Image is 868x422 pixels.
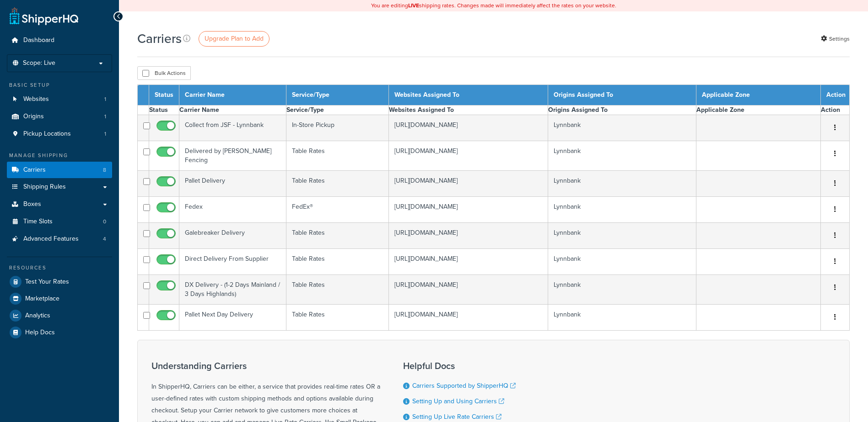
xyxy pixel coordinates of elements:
td: Table Rates [286,305,389,331]
th: Carrier Name [179,105,286,115]
td: Galebreaker Delivery [179,223,286,249]
a: Origins 1 [7,108,112,125]
a: Carriers 8 [7,162,112,179]
td: FedEx® [286,197,389,223]
a: Settings [821,32,850,45]
span: Shipping Rules [23,183,66,191]
td: In-Store Pickup [286,115,389,141]
div: Basic Setup [7,81,112,89]
a: Setting Up and Using Carriers [412,396,504,406]
span: Websites [23,95,49,103]
h3: Understanding Carriers [151,361,380,371]
a: Dashboard [7,32,112,49]
span: 1 [104,113,106,121]
td: [URL][DOMAIN_NAME] [388,115,548,141]
h3: Helpful Docs [403,361,523,371]
li: Advanced Features [7,231,112,248]
th: Carrier Name [179,85,286,105]
span: Scope: Live [23,59,55,67]
span: Test Your Rates [25,278,69,286]
div: Manage Shipping [7,152,112,159]
a: Setting Up Live Rate Carriers [412,412,501,422]
td: Lynnbank [548,171,696,197]
th: Origins Assigned To [548,85,696,105]
li: Time Slots [7,213,112,230]
td: [URL][DOMAIN_NAME] [388,197,548,223]
th: Origins Assigned To [548,105,696,115]
td: Lynnbank [548,305,696,331]
td: Collect from JSF - Lynnbank [179,115,286,141]
a: Boxes [7,196,112,213]
h1: Carriers [137,30,182,47]
td: Table Rates [286,171,389,197]
b: LIVE [408,1,419,10]
td: Lynnbank [548,141,696,171]
td: [URL][DOMAIN_NAME] [388,141,548,171]
span: Pickup Locations [23,130,71,138]
td: [URL][DOMAIN_NAME] [388,249,548,275]
td: [URL][DOMAIN_NAME] [388,305,548,331]
td: Table Rates [286,223,389,249]
span: 0 [103,218,106,226]
td: [URL][DOMAIN_NAME] [388,223,548,249]
a: Test Your Rates [7,274,112,290]
li: Analytics [7,307,112,324]
td: Delivered by [PERSON_NAME] Fencing [179,141,286,171]
td: Lynnbank [548,249,696,275]
li: Pickup Locations [7,126,112,142]
th: Websites Assigned To [388,105,548,115]
td: Lynnbank [548,115,696,141]
li: Carriers [7,162,112,179]
a: ShipperHQ Home [10,7,78,25]
td: Table Rates [286,141,389,171]
a: Websites 1 [7,91,112,108]
td: Table Rates [286,275,389,305]
span: Time Slots [23,218,53,226]
th: Action [821,105,850,115]
span: 1 [104,130,106,138]
th: Status [149,85,179,105]
th: Applicable Zone [696,105,821,115]
span: Analytics [25,312,50,320]
span: 4 [103,235,106,243]
td: Lynnbank [548,275,696,305]
td: [URL][DOMAIN_NAME] [388,171,548,197]
button: Bulk Actions [137,66,191,80]
td: Pallet Delivery [179,171,286,197]
a: Help Docs [7,324,112,341]
a: Carriers Supported by ShipperHQ [412,381,516,390]
a: Advanced Features 4 [7,231,112,248]
td: Pallet Next Day Delivery [179,305,286,331]
th: Websites Assigned To [388,85,548,105]
span: Help Docs [25,329,55,337]
a: Upgrade Plan to Add [199,31,270,47]
td: Table Rates [286,249,389,275]
a: Pickup Locations 1 [7,126,112,142]
div: Resources [7,264,112,272]
span: Dashboard [23,37,54,44]
td: Lynnbank [548,223,696,249]
th: Status [149,105,179,115]
td: Direct Delivery From Supplier [179,249,286,275]
a: Marketplace [7,290,112,307]
span: 8 [103,166,106,174]
td: [URL][DOMAIN_NAME] [388,275,548,305]
span: Carriers [23,166,46,174]
span: Origins [23,113,44,121]
td: Fedex [179,197,286,223]
a: Time Slots 0 [7,213,112,230]
th: Service/Type [286,85,389,105]
th: Service/Type [286,105,389,115]
li: Websites [7,91,112,108]
td: Lynnbank [548,197,696,223]
span: Advanced Features [23,235,79,243]
th: Action [821,85,850,105]
th: Applicable Zone [696,85,821,105]
a: Shipping Rules [7,179,112,195]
